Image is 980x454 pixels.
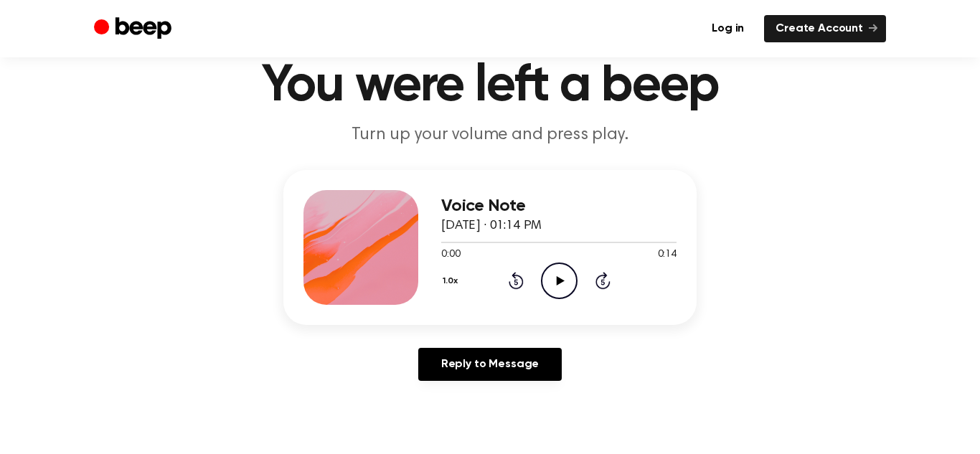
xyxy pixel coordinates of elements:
[441,269,463,293] button: 1.0x
[123,60,857,112] h1: You were left a beep
[441,219,542,232] span: [DATE] · 01:14 PM
[764,15,886,42] a: Create Account
[658,247,677,263] span: 0:14
[441,247,460,263] span: 0:00
[418,348,562,381] a: Reply to Message
[441,197,677,216] h3: Voice Note
[700,15,755,42] a: Log in
[215,123,765,147] p: Turn up your volume and press play.
[94,15,175,43] a: Beep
